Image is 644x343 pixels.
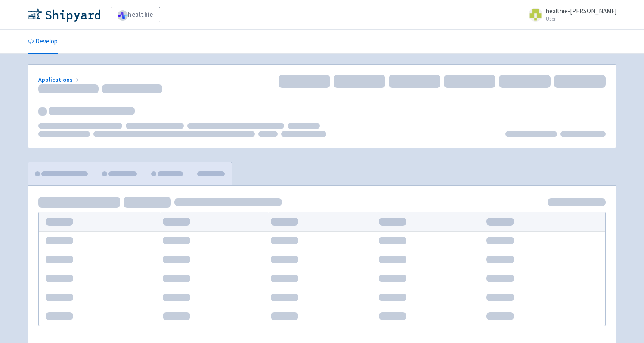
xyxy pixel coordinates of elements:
img: Shipyard logo [28,8,100,22]
a: healthie-[PERSON_NAME] User [523,8,616,22]
a: healthie [111,7,160,22]
a: Develop [28,30,58,54]
small: User [546,16,616,22]
a: Applications [38,76,81,83]
span: healthie-[PERSON_NAME] [546,7,616,15]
